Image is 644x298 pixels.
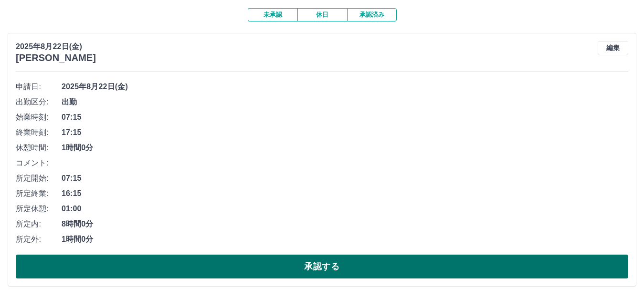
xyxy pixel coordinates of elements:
[297,8,347,21] button: 休日
[62,127,628,138] span: 17:15
[62,81,628,92] span: 2025年8月22日(金)
[62,142,628,154] span: 1時間0分
[16,173,62,184] span: 所定開始:
[16,96,62,108] span: 出勤区分:
[16,41,96,52] p: 2025年8月22日(金)
[16,218,62,230] span: 所定内:
[16,127,62,138] span: 終業時刻:
[62,173,628,184] span: 07:15
[16,255,628,278] button: 承認する
[16,203,62,215] span: 所定休憩:
[62,203,628,215] span: 01:00
[16,142,62,154] span: 休憩時間:
[16,81,62,92] span: 申請日:
[347,8,397,21] button: 承認済み
[62,188,628,199] span: 16:15
[16,188,62,199] span: 所定終業:
[62,234,628,245] span: 1時間0分
[62,218,628,230] span: 8時間0分
[16,234,62,245] span: 所定外:
[16,112,62,123] span: 始業時刻:
[62,112,628,123] span: 07:15
[248,8,297,21] button: 未承認
[16,52,96,63] h3: [PERSON_NAME]
[62,96,628,108] span: 出勤
[598,41,628,55] button: 編集
[16,157,62,169] span: コメント:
